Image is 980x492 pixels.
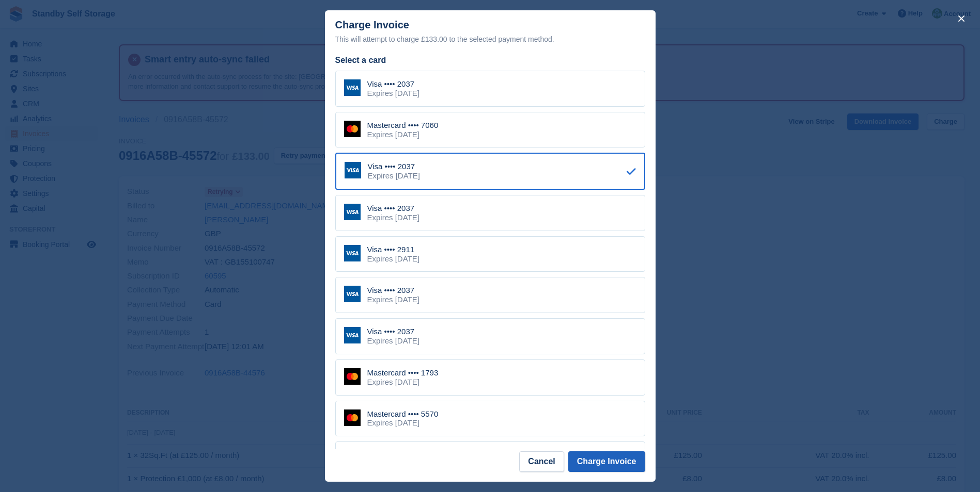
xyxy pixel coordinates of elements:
[953,10,970,27] button: close
[344,121,361,137] img: Mastercard Logo
[344,79,361,96] img: Visa Logo
[367,295,419,304] div: Expires [DATE]
[368,162,420,171] div: Visa •••• 2037
[367,368,439,378] div: Mastercard •••• 1793
[344,368,361,385] img: Mastercard Logo
[367,286,419,295] div: Visa •••• 2037
[335,33,645,45] div: This will attempt to charge £133.00 to the selected payment method.
[367,409,439,419] div: Mastercard •••• 5570
[344,409,361,426] img: Mastercard Logo
[335,54,645,67] div: Select a card
[367,89,419,98] div: Expires [DATE]
[344,245,361,261] img: Visa Logo
[344,204,361,220] img: Visa Logo
[568,451,645,472] button: Charge Invoice
[367,121,439,130] div: Mastercard •••• 7060
[519,451,564,472] button: Cancel
[344,286,361,302] img: Visa Logo
[344,327,361,343] img: Visa Logo
[367,378,439,387] div: Expires [DATE]
[367,327,419,336] div: Visa •••• 2037
[367,336,419,346] div: Expires [DATE]
[367,245,419,254] div: Visa •••• 2911
[367,204,419,213] div: Visa •••• 2037
[367,213,419,222] div: Expires [DATE]
[367,418,439,428] div: Expires [DATE]
[367,79,419,89] div: Visa •••• 2037
[335,19,645,45] div: Charge Invoice
[368,171,420,181] div: Expires [DATE]
[367,130,439,139] div: Expires [DATE]
[345,162,361,178] img: Visa Logo
[367,254,419,264] div: Expires [DATE]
